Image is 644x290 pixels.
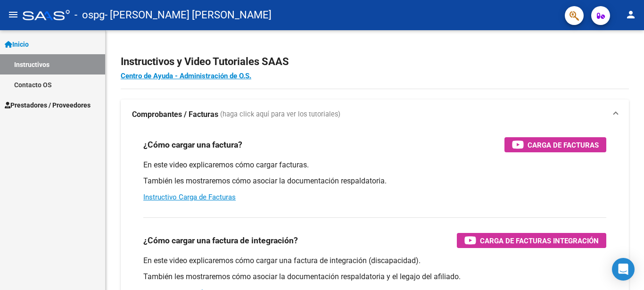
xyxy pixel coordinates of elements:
[121,99,629,130] mat-expansion-panel-header: Comprobantes / Facturas (haga click aquí para ver los tutoriales)
[625,9,636,20] mat-icon: person
[612,258,635,281] div: Open Intercom Messenger
[457,233,606,248] button: Carga de Facturas Integración
[143,160,606,170] p: En este video explicaremos cómo cargar facturas.
[220,109,340,120] span: (haga click aquí para ver los tutoriales)
[143,272,606,282] p: También les mostraremos cómo asociar la documentación respaldatoria y el legajo del afiliado.
[143,256,606,266] p: En este video explicaremos cómo cargar una factura de integración (discapacidad).
[143,176,606,186] p: También les mostraremos cómo asociar la documentación respaldatoria.
[5,100,91,110] span: Prestadores / Proveedores
[528,139,599,151] span: Carga de Facturas
[74,5,105,25] span: - ospg
[132,109,218,120] strong: Comprobantes / Facturas
[504,137,606,152] button: Carga de Facturas
[105,5,272,25] span: - [PERSON_NAME] [PERSON_NAME]
[143,234,298,247] h3: ¿Cómo cargar una factura de integración?
[8,9,19,20] mat-icon: menu
[121,53,629,71] h2: Instructivos y Video Tutoriales SAAS
[5,39,29,50] span: Inicio
[121,72,251,80] a: Centro de Ayuda - Administración de O.S.
[143,193,236,201] a: Instructivo Carga de Facturas
[143,138,242,151] h3: ¿Cómo cargar una factura?
[480,235,599,247] span: Carga de Facturas Integración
